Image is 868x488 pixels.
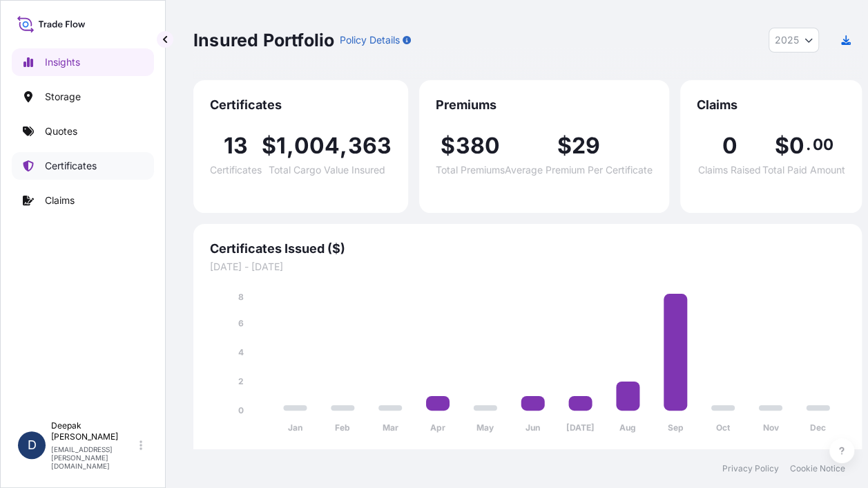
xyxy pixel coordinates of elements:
a: Certificates [12,152,154,180]
span: [DATE] - [DATE] [210,260,845,274]
tspan: 8 [238,292,244,302]
p: [EMAIL_ADDRESS][PERSON_NAME][DOMAIN_NAME] [51,445,137,470]
span: . [806,139,811,150]
span: Premiums [436,97,653,113]
span: 1 [276,135,286,157]
span: , [340,135,347,157]
a: Claims [12,187,154,214]
span: $ [557,135,572,157]
tspan: 0 [238,405,244,415]
tspan: Dec [810,422,826,433]
tspan: May [476,422,494,433]
tspan: Mar [383,422,398,433]
span: Claims Raised [698,165,761,175]
span: Total Cargo Value Insured [269,165,385,175]
tspan: Aug [619,422,636,433]
span: 00 [812,139,833,150]
span: 13 [224,135,248,157]
span: $ [441,135,455,157]
p: Deepak [PERSON_NAME] [51,420,137,442]
p: Quotes [45,124,77,138]
tspan: Sep [668,422,684,433]
span: 363 [347,135,392,157]
p: Policy Details [340,33,400,47]
tspan: Jun [525,422,540,433]
span: Certificates [210,165,262,175]
span: Total Paid Amount [762,165,845,175]
span: D [28,438,37,452]
tspan: Jan [288,422,302,433]
span: 380 [455,135,500,157]
tspan: Apr [430,422,445,433]
a: Storage [12,83,154,111]
tspan: Nov [762,422,779,433]
a: Privacy Policy [722,463,779,474]
p: Insured Portfolio [193,29,334,51]
span: 0 [789,135,804,157]
span: Claims [697,97,845,113]
p: Insights [45,55,80,69]
tspan: [DATE] [566,422,595,433]
tspan: 6 [238,318,244,328]
span: Total Premiums [436,165,505,175]
p: Certificates [45,159,97,173]
tspan: Oct [716,422,731,433]
a: Insights [12,48,154,76]
span: 0 [722,135,737,157]
span: Certificates [210,97,392,113]
tspan: Feb [335,422,350,433]
span: 2025 [775,33,799,47]
span: Certificates Issued ($) [210,241,845,257]
span: $ [774,135,789,157]
p: Storage [45,90,81,104]
p: Claims [45,194,75,207]
span: $ [262,135,276,157]
span: , [286,135,293,157]
span: 29 [572,135,600,157]
tspan: 2 [238,376,244,386]
tspan: 4 [238,347,244,357]
span: 004 [294,135,340,157]
button: Year Selector [769,28,819,53]
a: Cookie Notice [790,463,845,474]
a: Quotes [12,118,154,145]
span: Average Premium Per Certificate [505,165,653,175]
